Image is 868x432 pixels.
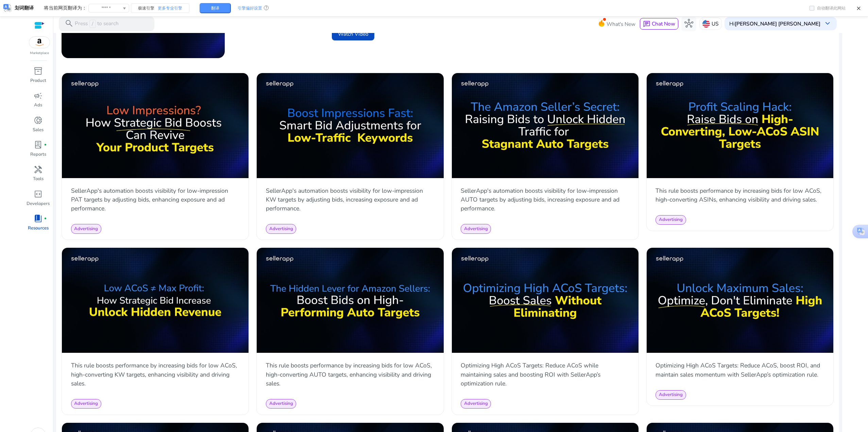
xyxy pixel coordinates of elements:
p: This rule boosts performance by increasing bids for low ACoS, high-converting KW targets, enhanci... [71,361,240,388]
img: sddefault.jpg [62,248,249,353]
span: campaign [34,91,42,100]
img: sddefault.jpg [647,248,833,353]
span: Advertising [464,401,488,407]
a: donut_smallSales [26,115,50,139]
span: Advertising [74,226,98,232]
span: book_4 [34,214,42,223]
p: Optimizing High ACoS Targets: Reduce ACoS, boost ROI, and maintain sales momentum with SellerApp’... [656,361,824,379]
a: code_blocksDevelopers [26,188,50,213]
a: handymanTools [26,163,50,188]
span: Advertising [659,217,683,223]
span: What's New [607,18,635,30]
span: Advertising [269,401,293,407]
a: campaignAds [26,90,50,114]
span: Advertising [659,392,683,398]
p: SellerApp's automation boosts visibility for low-impression AUTO targets by adjusting bids, incre... [461,186,629,213]
button: hub [681,16,696,31]
span: keyboard_arrow_down [823,19,832,28]
img: sddefault.jpg [257,73,443,178]
p: Sales [33,127,44,134]
p: Ads [34,102,42,109]
img: sddefault.jpg [257,248,443,353]
button: chatChat Now [640,18,678,30]
p: SellerApp's automation boosts visibility for low-impression PAT targets by adjusting bids, enhanc... [71,186,240,213]
span: code_blocks [34,190,42,198]
span: lab_profile [34,140,42,149]
p: Developers [27,201,50,207]
p: Resources [28,225,49,232]
span: Chat Now [652,20,675,27]
span: handyman [34,165,42,174]
span: fiber_manual_record [44,143,47,146]
img: sddefault.jpg [62,73,249,178]
p: Press to search [75,20,119,28]
span: Advertising [269,226,293,232]
p: This rule boosts performance by increasing bids for low ACoS, high-converting AUTO targets, enhan... [266,361,435,388]
p: Marketplace [30,51,49,56]
img: sddefault.jpg [452,248,639,353]
p: This rule boosts performance by increasing bids for low ACoS, high-converting ASINs, enhancing vi... [656,186,824,204]
img: sddefault.jpg [647,73,833,178]
p: SellerApp's automation boosts visibility for low-impression KW targets by adjusting bids, increas... [266,186,435,213]
img: amazon.svg [29,37,50,48]
p: Product [30,77,46,84]
span: Advertising [464,226,488,232]
p: US [712,18,718,30]
p: Reports [30,151,46,158]
span: search [65,19,73,28]
a: book_4fiber_manual_recordResources [26,213,50,237]
a: lab_profilefiber_manual_recordReports [26,139,50,163]
p: Hi [729,21,820,26]
a: inventory_2Product [26,65,50,90]
span: hub [684,19,693,28]
img: sddefault.jpg [452,73,639,178]
span: fiber_manual_record [44,217,47,220]
b: [PERSON_NAME] [PERSON_NAME] [735,20,820,27]
span: inventory_2 [34,67,42,75]
span: / [89,20,96,28]
img: us.svg [702,20,710,28]
span: chat [643,20,650,28]
p: Optimizing High ACoS Targets: Reduce ACoS while maintaining sales and boosting ROI with SellerApp... [461,361,629,388]
span: donut_small [34,116,42,125]
p: Tools [33,176,44,183]
span: Advertising [74,401,98,407]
